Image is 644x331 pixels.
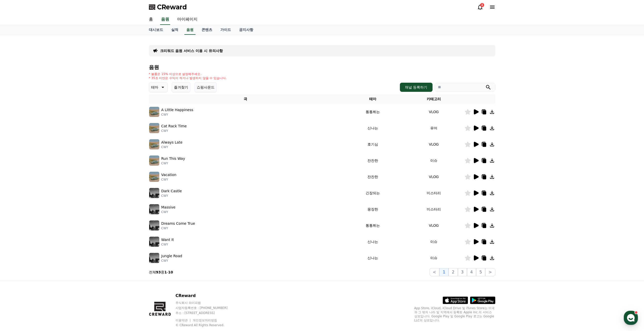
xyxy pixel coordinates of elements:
button: 쇼핑사운드 [194,82,217,92]
td: VLOG [403,217,464,234]
p: * 35초 미만은 수익이 적거나 발생하지 않을 수 있습니다. [149,76,227,80]
img: music [149,139,159,149]
th: 곡 [149,94,342,104]
p: CWY [161,194,182,198]
strong: 1 [164,270,167,274]
a: 설정 [65,161,97,173]
p: Run This Way [161,156,185,161]
img: music [149,123,159,133]
a: 가이드 [216,25,235,35]
p: CWY [161,226,195,230]
td: 유머 [403,120,464,136]
p: CWY [161,145,183,149]
button: 2 [448,268,458,276]
p: App Store, iCloud, iCloud Drive 및 iTunes Store는 미국과 그 밖의 나라 및 지역에서 등록된 Apple Inc.의 서비스 상표입니다. Goo... [414,306,495,322]
p: CWY [161,259,182,263]
a: 대시보드 [145,25,167,35]
a: CReward [149,3,187,11]
td: VLOG [403,104,464,120]
a: 크리워드 음원 서비스 이용 시 유의사항 [160,48,223,53]
button: 3 [458,268,467,276]
button: 1 [439,268,448,276]
a: 홈 [145,14,157,25]
img: music [149,155,159,166]
a: 대화 [33,161,65,173]
img: music [149,204,159,214]
td: 이슈 [403,250,464,266]
td: 신나는 [342,234,403,250]
a: 개인정보처리방침 [193,319,217,322]
p: Jungle Road [161,253,182,259]
button: 테마 [149,82,168,92]
a: 홈 [2,161,33,173]
a: 콘텐츠 [198,25,216,35]
img: music [149,107,159,117]
a: 실적 [167,25,182,35]
div: 4 [480,3,484,7]
td: 잔잔한 [342,169,403,185]
td: 신나는 [342,250,403,266]
p: Vacation [161,172,177,178]
th: 테마 [342,94,403,104]
p: CWY [161,113,193,117]
button: 4 [467,268,476,276]
p: © CReward All Rights Reserved. [175,323,237,327]
td: 통통튀는 [342,104,403,120]
a: 이용약관 [175,319,191,322]
a: 음원 [184,25,196,35]
a: 음원 [160,14,170,25]
p: CReward [175,293,237,299]
p: 사업자등록번호 : [PHONE_NUMBER] [175,306,237,310]
p: Always Late [161,140,183,145]
td: 이슈 [403,152,464,169]
p: CWY [161,210,175,214]
p: Dark Castle [161,188,182,194]
p: Dreams Come True [161,221,195,226]
img: music [149,237,159,247]
td: 잔잔한 [342,152,403,169]
p: * 볼륨은 15% 이상으로 설정해주세요. [149,72,227,76]
span: 대화 [46,169,52,173]
p: 테마 [151,84,158,91]
td: 이슈 [403,234,464,250]
button: < [430,268,439,276]
th: 카테고리 [403,94,464,104]
p: Cat Rack Time [161,124,187,129]
td: 미스터리 [403,185,464,201]
button: 채널 등록하기 [400,83,432,92]
td: 통통튀는 [342,217,403,234]
td: 신나는 [342,120,403,136]
button: 즐겨찾기 [172,82,190,92]
td: VLOG [403,169,464,185]
h4: 음원 [149,64,495,70]
button: > [485,268,495,276]
button: 5 [476,268,485,276]
td: 웅장한 [342,201,403,217]
span: 설정 [78,168,84,172]
a: 공지사항 [235,25,257,35]
td: 긴장되는 [342,185,403,201]
img: music [149,253,159,263]
img: music [149,172,159,182]
td: 미스터리 [403,201,464,217]
img: music [149,220,159,231]
a: 4 [477,4,483,10]
p: CWY [161,178,177,182]
p: Want It [161,237,174,242]
p: 주소 : [STREET_ADDRESS] [175,311,237,315]
img: music [149,188,159,198]
span: CReward [157,3,187,11]
p: 전체 중 - [149,270,173,275]
p: CWY [161,161,185,165]
p: CWY [161,129,187,133]
p: A Little Happiness [161,107,193,113]
p: 주식회사 와이피랩 [175,301,237,305]
strong: 10 [168,270,173,274]
p: Massive [161,205,175,210]
span: 홈 [16,168,19,172]
td: VLOG [403,136,464,152]
td: 호기심 [342,136,403,152]
a: 마이페이지 [173,14,202,25]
